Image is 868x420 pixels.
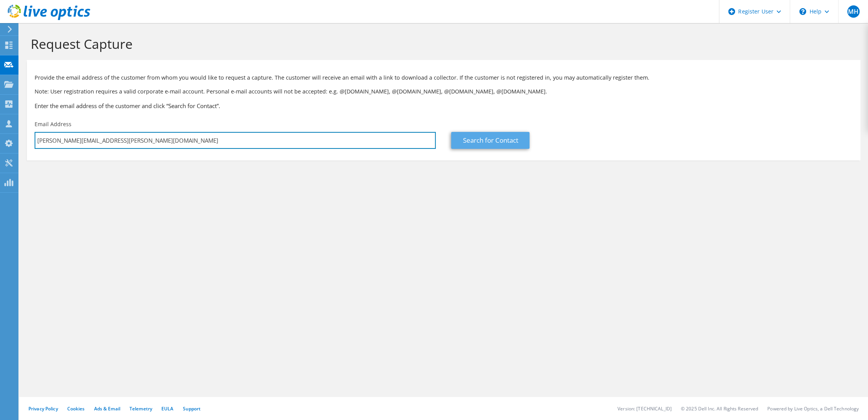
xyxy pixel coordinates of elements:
[161,405,173,412] a: EULA
[681,405,758,412] li: © 2025 Dell Inc. All Rights Reserved
[183,405,201,412] a: Support
[451,132,529,149] a: Search for Contact
[31,36,853,52] h1: Request Capture
[767,405,859,412] li: Powered by Live Optics, a Dell Technology
[67,405,85,412] a: Cookies
[28,405,58,412] a: Privacy Policy
[35,102,853,110] h3: Enter the email address of the customer and click “Search for Contact”.
[617,405,672,412] li: Version: [TECHNICAL_ID]
[35,87,853,96] p: Note: User registration requires a valid corporate e-mail account. Personal e-mail accounts will ...
[35,120,71,128] label: Email Address
[94,405,120,412] a: Ads & Email
[799,8,806,15] svg: \n
[35,73,853,82] p: Provide the email address of the customer from whom you would like to request a capture. The cust...
[847,5,860,18] span: MH
[129,405,152,412] a: Telemetry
